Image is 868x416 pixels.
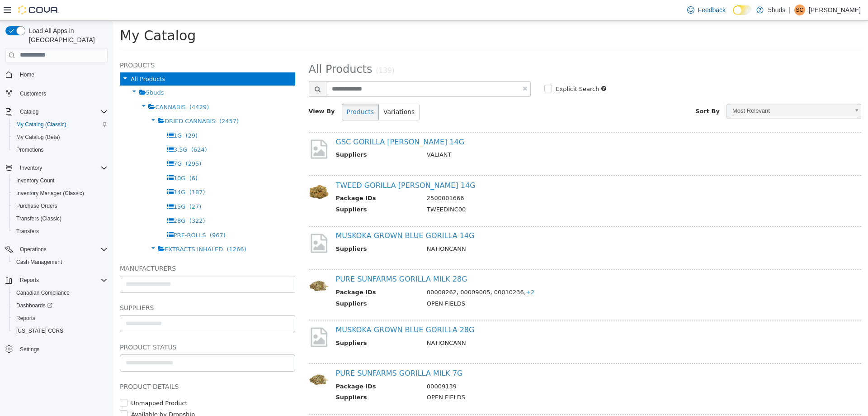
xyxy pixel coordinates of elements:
[13,226,108,237] span: Transfers
[72,111,85,118] span: (29)
[263,46,282,54] small: (139)
[223,224,307,235] th: Suppliers
[76,154,85,161] span: (6)
[733,15,733,15] span: Dark Mode
[2,274,111,287] button: Reports
[13,144,108,155] span: Promotions
[5,64,108,379] nav: Complex example
[223,361,307,373] th: Package IDs
[72,139,88,146] span: (295)
[16,215,61,222] span: Transfers (Classic)
[809,5,861,15] p: [PERSON_NAME]
[733,5,752,15] input: Dark Mode
[20,277,39,284] span: Reports
[229,83,266,100] button: Products
[9,143,111,156] button: Promotions
[223,160,363,169] a: TWEED GORILLA [PERSON_NAME] 14G
[794,5,805,15] div: Samantha Campbell
[13,175,108,186] span: Inventory Count
[13,325,108,336] span: Washington CCRS
[223,210,362,219] a: MUSKOKA GROWN BLUE GORILLA 14G
[16,275,42,286] button: Reports
[7,360,182,371] h5: Product Details
[307,361,728,373] td: 00009139
[13,257,108,268] span: Cash Management
[2,105,111,118] button: Catalog
[20,246,47,253] span: Operations
[20,90,46,97] span: Customers
[13,213,65,224] a: Transfers (Classic)
[9,287,111,299] button: Canadian Compliance
[16,389,82,398] label: Available by Dropship
[33,68,51,75] span: 5buds
[76,182,89,189] span: (27)
[20,71,34,78] span: Home
[16,244,108,255] span: Operations
[76,196,92,203] span: (322)
[223,305,362,313] a: MUSKOKA GROWN BLUE GORILLA 28G
[314,268,421,275] span: 00008262, 00009005, 00010236,
[61,139,69,146] span: 7G
[196,117,216,139] img: missing-image.png
[413,268,421,275] span: +2
[61,111,69,118] span: 1G
[16,190,84,197] span: Inventory Manager (Classic)
[13,188,88,199] a: Inventory Manager (Classic)
[307,372,728,383] td: OPEN FIELDS
[16,275,108,286] span: Reports
[7,282,182,292] h5: Suppliers
[9,312,111,325] button: Reports
[18,5,59,14] img: Cova
[16,69,38,80] a: Home
[223,267,307,278] th: Package IDs
[789,5,791,15] p: |
[223,129,307,141] th: Suppliers
[13,257,66,268] a: Cash Management
[113,225,133,232] span: (1266)
[2,343,111,356] button: Settings
[76,168,92,175] span: (187)
[223,372,307,383] th: Suppliers
[20,164,42,172] span: Inventory
[223,318,307,329] th: Suppliers
[16,344,108,355] span: Settings
[13,188,108,199] span: Inventory Manager (Classic)
[13,287,73,298] a: Canadian Compliance
[613,83,748,98] a: Most Relevant
[223,117,352,125] a: GSC GORILLA [PERSON_NAME] 14G
[9,200,111,212] button: Purchase Orders
[614,83,736,97] span: Most Relevant
[265,83,307,100] button: Variations
[9,299,111,312] a: Dashboards
[20,346,39,353] span: Settings
[2,68,111,81] button: Home
[16,146,44,153] span: Promotions
[307,173,728,184] td: 2500001666
[16,134,60,141] span: My Catalog (Beta)
[307,184,728,196] td: TWEEDINC00
[196,42,259,55] span: All Products
[13,325,67,336] a: [US_STATE] CCRS
[7,7,83,23] span: My Catalog
[16,121,66,128] span: My Catalog (Classic)
[307,129,728,141] td: VALIANT
[196,211,216,234] img: missing-image.png
[61,211,93,218] span: PRE-ROLLS
[196,161,216,181] img: 150
[684,1,729,19] a: Feedback
[9,325,111,337] button: [US_STATE] CCRS
[196,87,222,94] span: View By
[13,201,108,211] span: Purchase Orders
[2,86,111,100] button: Customers
[16,315,35,322] span: Reports
[61,168,73,175] span: 14G
[223,173,307,184] th: Package IDs
[16,258,62,266] span: Cash Management
[223,278,307,290] th: Suppliers
[78,125,94,132] span: (624)
[16,163,46,173] button: Inventory
[9,256,111,268] button: Cash Management
[2,243,111,256] button: Operations
[16,88,50,99] a: Customers
[16,163,108,173] span: Inventory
